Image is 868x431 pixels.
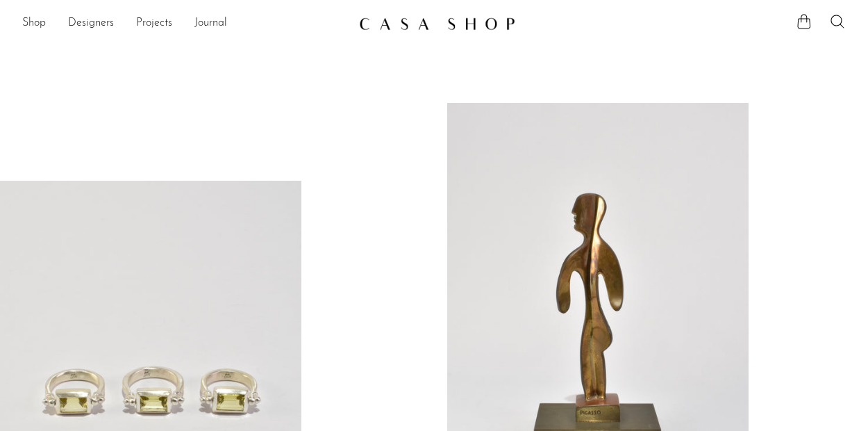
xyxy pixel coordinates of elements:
a: Designers [68,15,114,33]
a: Journal [194,15,227,33]
ul: NEW HEADER MENU [22,12,348,35]
a: Shop [22,15,46,33]
a: Projects [136,15,172,33]
nav: Desktop navigation [22,12,348,35]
